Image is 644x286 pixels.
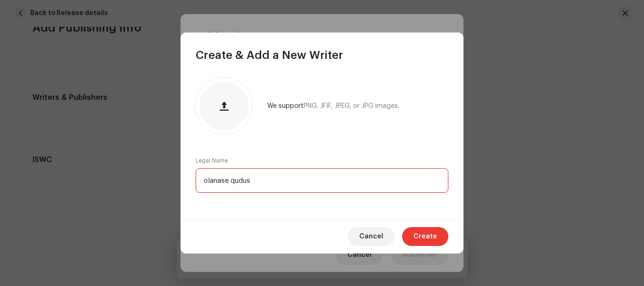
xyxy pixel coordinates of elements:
span: Create & Add a New Writer [196,48,343,63]
span: Create [413,227,437,246]
label: Legal Name [196,157,228,164]
span: Cancel [359,227,383,246]
button: Cancel [348,227,395,246]
input: Enter legal name [196,168,448,193]
span: PNG, JFIF, JPEG, or JPG images. [304,103,399,109]
div: We support [267,102,399,110]
button: Create [402,227,448,246]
